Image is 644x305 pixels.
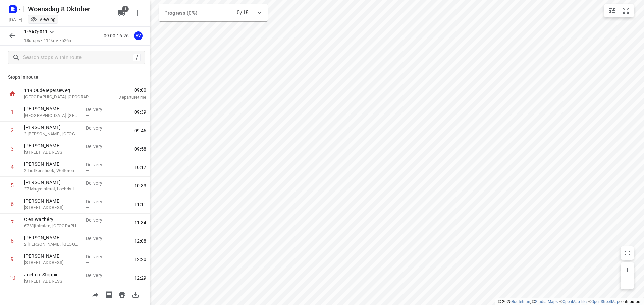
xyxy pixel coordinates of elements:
[159,4,268,21] div: Progress (0%)0/18
[134,201,146,208] span: 11:11
[86,150,89,155] span: —
[24,186,80,193] p: 27 Magretstraat, Lochristi
[30,16,56,23] div: You are currently in view mode. To make any changes, go to edit project.
[11,201,14,207] div: 6
[86,217,111,223] p: Delivery
[24,87,94,94] p: 119 Oude Ieperseweg
[134,275,146,281] span: 12:29
[86,180,111,186] p: Delivery
[24,179,80,186] p: [PERSON_NAME]
[115,291,129,297] span: Print route
[591,299,619,304] a: OpenStreetMap
[86,253,111,260] p: Delivery
[11,219,14,226] div: 7
[11,182,14,189] div: 5
[89,291,102,297] span: Share route
[24,124,80,131] p: [PERSON_NAME]
[86,205,89,210] span: —
[24,149,80,156] p: [STREET_ADDRESS]
[102,291,115,297] span: Print shipping labels
[104,32,131,40] p: 09:00-16:26
[605,4,619,17] button: Map settings
[11,256,14,262] div: 9
[129,291,142,297] span: Download route
[24,198,80,204] p: [PERSON_NAME]
[24,142,80,149] p: [PERSON_NAME]
[512,299,530,304] a: Routetitan
[535,299,558,304] a: Stadia Maps
[619,4,633,17] button: Fit zoom
[24,167,80,174] p: 2 Liefkenshoek, Wetteren
[562,299,588,304] a: OpenMapTiles
[134,146,146,152] span: 09:58
[86,161,111,168] p: Delivery
[24,216,80,223] p: Cien Walthéry
[134,256,146,263] span: 12:20
[86,143,111,150] p: Delivery
[8,74,142,81] p: Stops in route
[24,259,80,266] p: 45 Pastoor Vandenhoudtstraat, Kapellen
[24,241,80,248] p: 2 Pierre van Gehuchtenstraat, Antwerpen
[134,109,146,116] span: 09:39
[86,242,89,247] span: —
[604,4,634,17] div: small contained button group
[9,275,15,281] div: 10
[24,112,80,119] p: [GEOGRAPHIC_DATA], [GEOGRAPHIC_DATA]
[24,28,48,35] p: 1-YAQ-011
[133,54,141,61] div: /
[24,278,80,285] p: 85 Prinshoeveweg, Antwerpen
[86,279,89,284] span: —
[24,94,94,100] p: [GEOGRAPHIC_DATA], [GEOGRAPHIC_DATA]
[24,37,72,44] p: 18 stops • 414km • 7h26m
[86,198,111,205] p: Delivery
[11,146,14,152] div: 3
[86,113,89,118] span: —
[86,168,89,173] span: —
[24,271,80,278] p: Jochem Stoppie
[24,105,80,112] p: [PERSON_NAME]
[134,219,146,226] span: 11:34
[134,164,146,171] span: 10:17
[164,10,197,16] span: Progress (0%)
[24,253,80,259] p: [PERSON_NAME]
[24,131,80,137] p: 2 Maurice de Weertstraat, Gent
[86,235,111,242] p: Delivery
[11,109,14,115] div: 1
[24,234,80,241] p: [PERSON_NAME]
[11,127,14,134] div: 2
[115,6,128,20] button: 1
[134,238,146,244] span: 12:08
[102,94,146,101] p: Departure time
[24,223,80,229] p: 67 Vijfstraten, Sint-Niklaas
[86,272,111,279] p: Delivery
[134,182,146,189] span: 10:33
[86,125,111,131] p: Delivery
[86,223,89,228] span: —
[86,131,89,136] span: —
[23,53,133,63] input: Search stops within route
[11,164,14,170] div: 4
[237,9,249,17] p: 0/18
[131,32,145,39] span: Assigned to Axel Verzele
[498,299,641,304] li: © 2025 , © , © © contributors
[11,238,14,244] div: 8
[86,106,111,113] p: Delivery
[86,260,89,265] span: —
[122,6,129,12] span: 1
[24,204,80,211] p: [STREET_ADDRESS]
[102,87,146,93] span: 09:00
[134,127,146,134] span: 09:46
[24,161,80,167] p: [PERSON_NAME]
[86,186,89,192] span: —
